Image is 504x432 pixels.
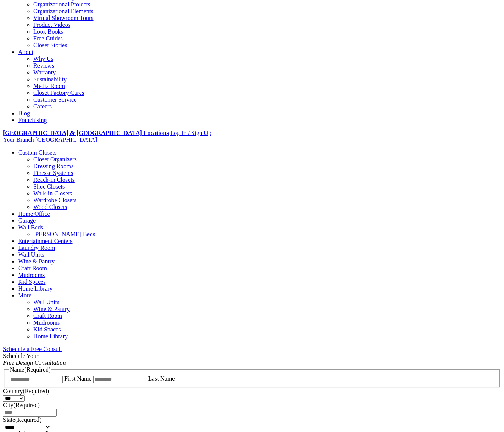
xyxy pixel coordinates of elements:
[33,204,67,210] a: Wood Closets
[18,117,47,123] a: Franchising
[33,90,84,96] a: Closet Factory Cares
[33,197,76,203] a: Wardrobe Closets
[33,306,70,312] a: Wine & Pantry
[35,136,97,143] span: [GEOGRAPHIC_DATA]
[33,333,68,339] a: Home Library
[148,375,175,382] label: Last Name
[9,366,51,373] legend: Name
[33,313,62,319] a: Craft Room
[18,279,45,285] a: Kid Spaces
[33,8,93,14] a: Organizational Elements
[18,217,36,224] a: Garage
[18,149,56,156] a: Custom Closets
[18,292,31,299] a: More menu text will display only on big screen
[15,417,41,423] span: (Required)
[33,156,77,163] a: Closet Organizers
[33,1,90,8] a: Organizational Projects
[33,103,52,110] a: Careers
[33,231,95,237] a: [PERSON_NAME] Beds
[18,238,73,244] a: Entertainment Centers
[18,265,47,271] a: Craft Room
[3,136,34,143] span: Your Branch
[18,245,55,251] a: Laundry Room
[33,42,67,48] a: Closet Stories
[33,76,67,82] a: Sustainability
[3,359,66,366] em: Free Design Consultation
[33,319,60,326] a: Mudrooms
[24,366,50,373] span: (Required)
[33,28,63,35] a: Look Books
[33,83,65,89] a: Media Room
[33,183,65,190] a: Shoe Closets
[3,388,49,394] label: Country
[3,346,62,352] a: Schedule a Free Consult (opens a dropdown menu)
[64,375,92,382] label: First Name
[33,96,76,103] a: Customer Service
[18,110,30,116] a: Blog
[23,388,49,394] span: (Required)
[33,163,73,169] a: Dressing Rooms
[33,170,73,176] a: Finesse Systems
[33,299,59,305] a: Wall Units
[3,402,40,408] label: City
[14,402,40,408] span: (Required)
[18,285,53,292] a: Home Library
[18,272,45,278] a: Mudrooms
[33,177,75,183] a: Reach-in Closets
[3,130,169,136] a: [GEOGRAPHIC_DATA] & [GEOGRAPHIC_DATA] Locations
[33,69,56,76] a: Warranty
[33,56,53,62] a: Why Us
[18,251,44,258] a: Wall Units
[33,35,63,42] a: Free Guides
[33,22,70,28] a: Product Videos
[18,49,33,55] a: About
[18,211,50,217] a: Home Office
[3,417,41,423] label: State
[33,15,94,21] a: Virtual Showroom Tours
[3,136,97,143] a: Your Branch [GEOGRAPHIC_DATA]
[33,326,61,333] a: Kid Spaces
[33,62,54,69] a: Reviews
[33,190,72,197] a: Walk-in Closets
[18,258,55,265] a: Wine & Pantry
[170,130,211,136] a: Log In / Sign Up
[3,353,66,366] span: Schedule Your
[18,224,43,231] a: Wall Beds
